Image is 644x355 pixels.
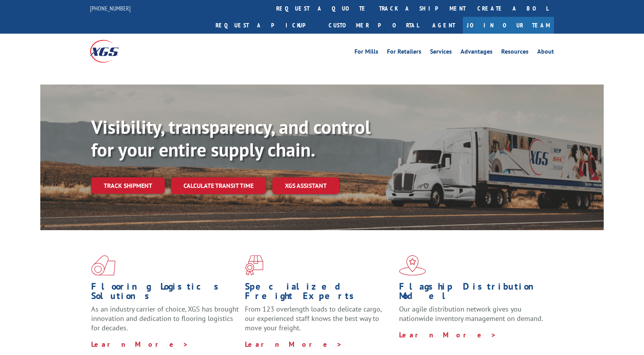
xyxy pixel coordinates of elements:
[245,255,263,276] img: xgs-icon-focused-on-flooring-red
[461,49,493,57] a: Advantages
[501,49,529,57] a: Resources
[399,330,496,339] a: Learn More >
[399,255,426,276] img: xgs-icon-flagship-distribution-model-red
[425,17,463,34] a: Agent
[399,282,547,305] h1: Flagship Distribution Model
[463,17,554,34] a: Join Our Team
[91,115,371,162] b: Visibility, transparency, and control for your entire supply chain.
[354,49,378,57] a: For Mills
[90,4,131,12] a: [PHONE_NUMBER]
[537,49,554,57] a: About
[272,177,339,194] a: XGS ASSISTANT
[210,17,323,34] a: Request a pickup
[91,305,239,332] span: As an industry carrier of choice, XGS has brought innovation and dedication to flooring logistics...
[387,49,421,57] a: For Retailers
[245,340,342,349] a: Learn More >
[430,49,452,57] a: Services
[171,177,266,194] a: Calculate transit time
[91,177,165,194] a: Track shipment
[91,282,239,305] h1: Flooring Logistics Solutions
[323,17,425,34] a: Customer Portal
[245,282,393,305] h1: Specialized Freight Experts
[399,305,543,323] span: Our agile distribution network gives you nationwide inventory management on demand.
[91,255,115,276] img: xgs-icon-total-supply-chain-intelligence-red
[245,305,393,339] p: From 123 overlength loads to delicate cargo, our experienced staff knows the best way to move you...
[91,340,189,349] a: Learn More >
